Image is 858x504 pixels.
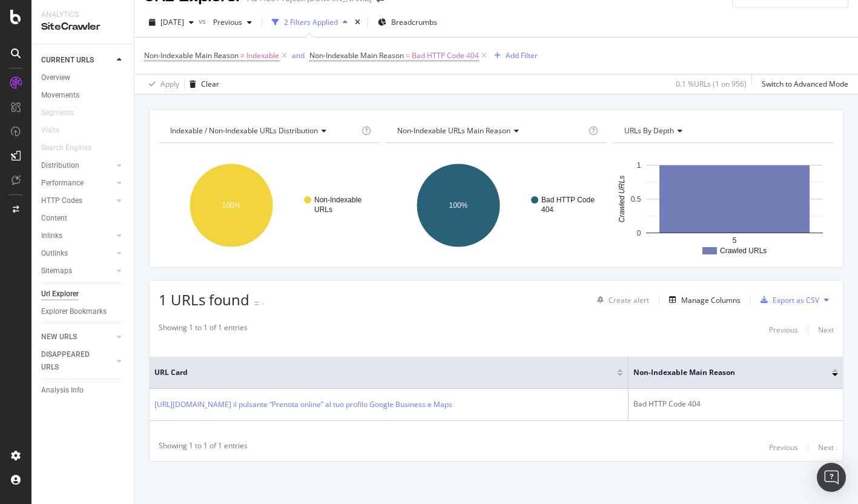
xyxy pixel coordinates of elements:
span: Previous [208,17,242,27]
div: Outlinks [41,247,68,260]
div: CURRENT URLS [41,54,94,67]
button: Previous [208,13,257,32]
div: Movements [41,89,79,102]
text: URLs [314,205,332,214]
div: Switch to Advanced Mode [762,79,848,89]
h4: URLs by Depth [622,121,823,141]
a: Performance [41,177,113,190]
div: Segments [41,107,74,119]
span: Indexable [246,47,279,64]
a: CURRENT URLS [41,54,113,67]
div: 2 Filters Applied [284,17,338,27]
button: Switch to Advanced Mode [757,75,848,94]
img: Equal [254,302,259,305]
button: 2 Filters Applied [267,13,352,32]
svg: A chart. [159,153,380,258]
button: Next [818,322,834,337]
div: Previous [769,325,798,335]
button: Previous [769,440,798,455]
a: Url Explorer [41,288,125,300]
div: Export as CSV [773,295,819,305]
button: Clear [185,75,219,94]
a: Visits [41,124,71,137]
div: Distribution [41,159,79,172]
span: Bad HTTP Code 404 [412,47,479,64]
div: Performance [41,177,84,190]
button: Previous [769,322,798,337]
text: Non-Indexable [314,196,361,204]
span: Non-Indexable Main Reason [309,50,404,61]
a: Distribution [41,159,113,172]
button: Next [818,440,834,455]
div: and [292,50,305,61]
a: Outlinks [41,247,113,260]
a: Content [41,212,125,225]
div: Add Filter [506,50,538,61]
h4: Indexable / Non-Indexable URLs Distribution [168,121,359,141]
text: 100% [222,201,241,210]
div: Url Explorer [41,288,79,300]
text: 100% [449,201,467,210]
div: Open Intercom Messenger [817,463,846,492]
a: Search Engines [41,142,104,154]
div: Explorer Bookmarks [41,305,107,318]
span: Non-Indexable URLs Main Reason [397,125,510,136]
div: Showing 1 to 1 of 1 entries [159,440,248,455]
div: Showing 1 to 1 of 1 entries [159,322,248,337]
text: 0.5 [631,195,641,204]
text: 1 [637,161,641,170]
text: 0 [637,229,641,237]
button: Breadcrumbs [373,13,442,32]
button: and [292,50,305,61]
text: Crawled URLs [618,176,626,222]
div: Sitemaps [41,265,72,277]
div: Visits [41,124,59,137]
text: Crawled URLs [720,247,767,255]
a: Segments [41,107,86,119]
button: Export as CSV [756,290,819,310]
div: Create alert [609,295,649,305]
text: 5 [733,236,737,245]
div: times [352,16,363,28]
div: Previous [769,442,798,453]
svg: A chart. [386,153,607,258]
div: Analytics [41,10,124,20]
a: Sitemaps [41,265,113,277]
div: Clear [201,79,219,89]
span: URL Card [154,367,614,378]
a: Movements [41,89,125,102]
div: Search Engines [41,142,91,154]
a: DISAPPEARED URLS [41,348,113,374]
span: Breadcrumbs [391,17,437,27]
svg: A chart. [613,153,834,258]
span: 1 URLs found [159,290,249,310]
span: 2025 Oct. 6th [160,17,184,27]
div: Content [41,212,67,225]
div: Bad HTTP Code 404 [633,399,838,409]
a: Analysis Info [41,384,125,397]
span: Non-Indexable Main Reason [633,367,814,378]
a: HTTP Codes [41,194,113,207]
div: Overview [41,71,70,84]
div: Analysis Info [41,384,84,397]
div: HTTP Codes [41,194,82,207]
span: Non-Indexable Main Reason [144,50,239,61]
span: ≠ [240,50,245,61]
div: Inlinks [41,230,62,242]
div: NEW URLS [41,331,77,343]
div: Manage Columns [681,295,741,305]
a: Inlinks [41,230,113,242]
a: [URL][DOMAIN_NAME] il pulsante “Prenota online” al tuo profilo Google Business e Maps [154,399,452,411]
button: Manage Columns [664,293,741,307]
a: Explorer Bookmarks [41,305,125,318]
a: NEW URLS [41,331,113,343]
div: Next [818,442,834,453]
div: Apply [160,79,179,89]
div: SiteCrawler [41,20,124,34]
button: [DATE] [144,13,199,32]
button: Create alert [592,290,649,310]
a: Overview [41,71,125,84]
